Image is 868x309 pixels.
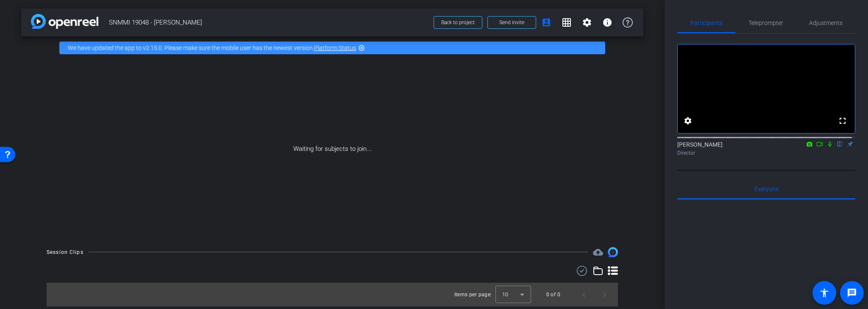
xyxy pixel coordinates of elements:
mat-icon: account_box [541,17,551,28]
mat-icon: cloud_upload [593,247,603,257]
div: We have updated the app to v2.15.0. Please make sure the mobile user has the newest version. [59,42,605,54]
button: Previous page [574,284,594,305]
mat-icon: message [847,288,857,298]
span: Adjustments [809,20,843,26]
span: Participants [690,20,723,26]
span: Teleprompter [748,20,783,26]
div: Director [677,149,855,157]
mat-icon: info [602,17,612,28]
mat-icon: fullscreen [837,116,848,126]
span: Destinations for your clips [593,247,603,257]
div: Items per page: [454,290,492,299]
mat-icon: highlight_off [358,45,365,51]
div: [PERSON_NAME] [677,140,855,157]
mat-icon: flip [835,140,845,148]
div: Session Clips [47,248,83,256]
div: Waiting for subjects to join... [21,59,643,239]
mat-icon: settings [582,17,592,28]
mat-icon: grid_on [562,17,572,28]
mat-icon: settings [683,116,693,126]
button: Send invite [487,16,536,29]
img: app-logo [31,14,98,29]
img: Session clips [608,247,618,257]
a: Platform Status [314,45,356,51]
span: SNMMI 19048 - [PERSON_NAME] [109,14,428,31]
div: 0 of 0 [546,290,560,299]
span: Send invite [499,19,524,26]
button: Next page [594,284,615,305]
mat-icon: accessibility [819,288,829,298]
button: Back to project [434,16,482,29]
span: Everyone [754,186,779,192]
span: Back to project [441,19,475,25]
